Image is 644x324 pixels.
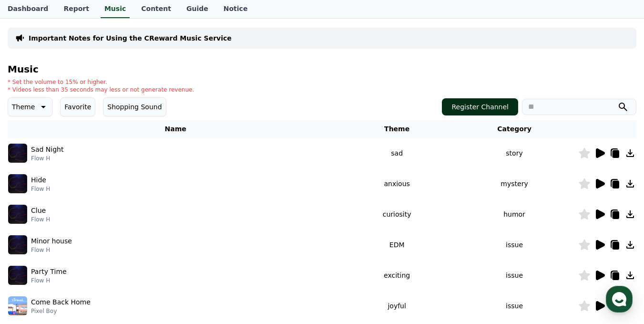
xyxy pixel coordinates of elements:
p: Pixel Boy [31,307,91,315]
img: music [8,266,27,285]
img: music [8,235,27,254]
span: Home [24,259,41,267]
p: Flow H [31,246,72,254]
td: issue [450,291,578,321]
p: * Set the volume to 15% or higher. [8,78,194,86]
p: Come Back Home [31,297,91,307]
p: Minor house [31,236,72,246]
img: music [8,205,27,224]
p: Sad Night [31,145,63,155]
td: sad [343,138,450,168]
button: Register Channel [442,98,518,115]
td: joyful [343,291,450,321]
a: Messages [63,245,123,269]
button: Theme [8,97,52,116]
img: music [8,174,27,193]
span: Messages [79,260,107,267]
td: story [450,138,578,168]
a: Important Notes for Using the CReward Music Service [29,33,232,43]
th: Theme [343,120,450,138]
td: anxious [343,168,450,199]
p: * Videos less than 35 seconds may less or not generate revenue. [8,86,194,94]
p: Clue [31,206,46,216]
td: curiosity [343,199,450,230]
th: Name [8,120,343,138]
td: mystery [450,168,578,199]
td: humor [450,199,578,230]
th: Category [450,120,578,138]
img: music [8,296,27,315]
p: Theme [12,100,35,114]
td: issue [450,230,578,260]
h4: Music [8,64,636,74]
p: Flow H [31,216,50,223]
button: Shopping Sound [103,97,166,116]
a: Settings [123,245,183,269]
p: Flow H [31,185,50,193]
p: Flow H [31,277,67,284]
a: Home [3,245,63,269]
td: exciting [343,260,450,291]
p: Party Time [31,267,67,277]
p: Flow H [31,155,63,162]
button: Favorite [60,97,95,116]
span: Settings [141,259,164,267]
img: music [8,144,27,163]
p: Hide [31,175,46,185]
td: issue [450,260,578,291]
td: EDM [343,230,450,260]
